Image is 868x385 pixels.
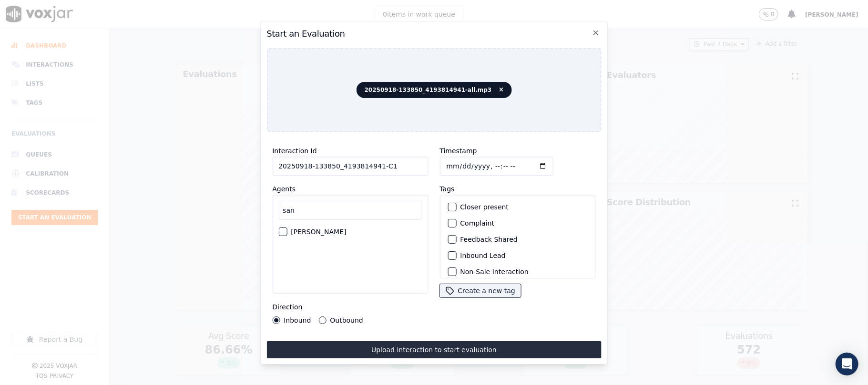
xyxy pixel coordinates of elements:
[439,185,454,193] label: Tags
[272,157,428,176] input: reference id, file name, etc
[836,353,858,375] div: Open Intercom Messenger
[278,201,422,220] input: Search Agents...
[266,341,601,358] button: Upload interaction to start evaluation
[460,268,528,275] label: Non-Sale Interaction
[439,147,477,155] label: Timestamp
[272,185,296,193] label: Agents
[272,303,302,311] label: Direction
[284,317,311,324] label: Inbound
[272,147,317,155] label: Interaction Id
[357,82,512,98] span: 20250918-133850_4193814941-all.mp3
[460,204,509,210] label: Closer present
[460,220,494,227] label: Complaint
[439,284,521,297] button: Create a new tag
[460,236,517,243] label: Feedback Shared
[266,27,601,40] h2: Start an Evaluation
[330,317,363,324] label: Outbound
[291,228,346,235] label: [PERSON_NAME]
[460,252,505,259] label: Inbound Lead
